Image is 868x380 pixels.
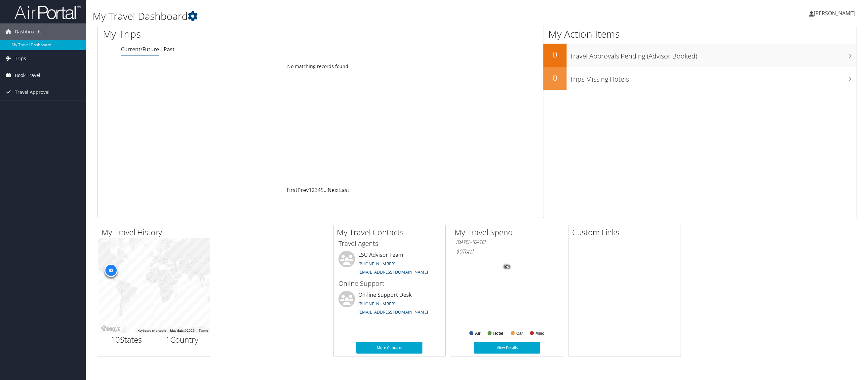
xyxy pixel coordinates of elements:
a: More Contacts [356,342,422,354]
td: No matching records found [98,60,538,72]
span: … [324,186,328,194]
span: $0 [456,248,462,255]
a: Current/Future [121,46,159,53]
a: 5 [321,186,324,194]
a: 1 [309,186,312,194]
a: 0Travel Approvals Pending (Advisor Booked) [543,44,856,67]
text: Hotel [493,331,503,336]
a: Next [328,186,339,194]
h2: Custom Links [572,227,681,238]
button: Keyboard shortcuts [138,328,166,333]
a: First [287,186,297,194]
span: Travel Approval [15,84,50,100]
a: [EMAIL_ADDRESS][DOMAIN_NAME] [358,309,428,315]
a: [PHONE_NUMBER] [358,301,395,307]
a: Open this area in Google Maps (opens a new window) [100,324,122,333]
span: Map data ©2025 [170,329,195,332]
a: Prev [297,186,309,194]
h1: My Trips [103,27,349,41]
h2: My Travel Contacts [337,227,445,238]
span: Trips [15,50,26,67]
h6: Total [456,248,558,255]
h2: 0 [543,72,567,83]
text: Car [516,331,523,336]
span: [PERSON_NAME] [814,10,855,17]
a: 0Trips Missing Hotels [543,67,856,90]
h1: My Action Items [543,27,856,41]
a: [EMAIL_ADDRESS][DOMAIN_NAME] [358,269,428,275]
h2: States [103,334,149,345]
h2: My Travel Spend [454,227,563,238]
a: View Details [474,342,540,354]
a: Past [164,46,175,53]
h6: [DATE] - [DATE] [456,239,558,245]
tspan: 0% [504,265,510,269]
a: 2 [312,186,315,194]
a: [PHONE_NUMBER] [358,261,395,267]
text: Air [475,331,481,336]
span: Dashboards [15,23,42,40]
text: Misc [535,331,544,336]
h2: 0 [543,49,567,60]
h3: Trips Missing Hotels [570,71,856,84]
h2: Country [159,334,205,345]
h3: Travel Agents [338,239,440,248]
li: LSU Advisor Team [335,251,444,278]
span: 10 [111,334,120,345]
span: Book Travel [15,67,40,84]
h3: Travel Approvals Pending (Advisor Booked) [570,48,856,61]
img: Google [100,324,122,333]
div: 63 [104,264,118,277]
img: airportal-logo.png [15,4,81,20]
span: 1 [166,334,170,345]
a: 3 [315,186,318,194]
a: [PERSON_NAME] [809,3,861,23]
h3: Online Support [338,279,440,288]
li: On-line Support Desk [335,291,444,318]
a: 4 [318,186,321,194]
h2: My Travel History [101,227,210,238]
h1: My Travel Dashboard [93,9,605,23]
a: Terms (opens in new tab) [199,329,208,332]
a: Last [339,186,349,194]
